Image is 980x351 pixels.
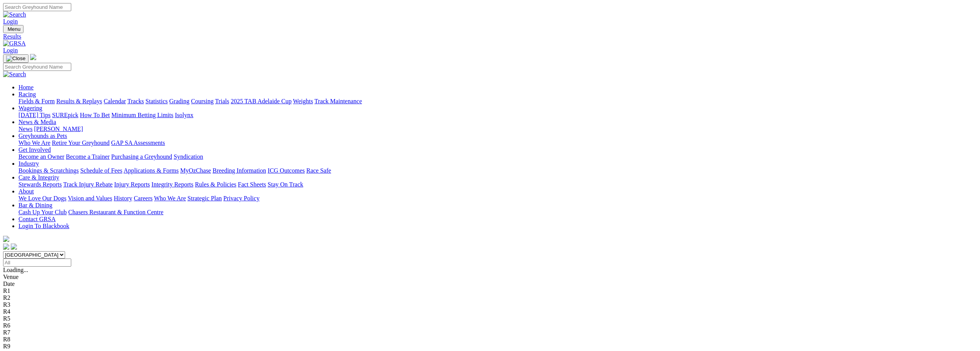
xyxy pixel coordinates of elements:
input: Select date [3,259,71,267]
a: Bar & Dining [18,202,52,208]
a: We Love Our Dogs [18,195,66,202]
a: News & Media [18,119,56,125]
a: Bookings & Scratchings [18,167,79,174]
span: Menu [8,26,20,32]
a: ICG Outcomes [268,167,305,174]
a: Trials [215,98,229,104]
a: Track Injury Rebate [63,181,112,188]
a: About [18,188,34,195]
a: Isolynx [175,112,193,118]
a: Chasers Restaurant & Function Centre [68,209,163,215]
a: Tracks [127,98,144,104]
div: R5 [3,315,977,322]
a: Rules & Policies [195,181,236,188]
a: Race Safe [306,167,331,174]
img: Search [3,11,26,18]
img: Close [6,55,25,62]
a: Vision and Values [68,195,112,202]
a: Login [3,47,18,54]
a: Who We Are [18,139,50,146]
div: R7 [3,329,977,336]
img: logo-grsa-white.png [30,54,36,60]
a: [DATE] Tips [18,112,50,118]
img: Search [3,71,26,78]
a: Grading [169,98,189,104]
a: Home [18,84,34,91]
a: Minimum Betting Limits [111,112,173,118]
input: Search [3,3,71,11]
a: Fact Sheets [238,181,266,188]
a: Weights [293,98,313,104]
a: Purchasing a Greyhound [111,153,172,160]
a: Statistics [146,98,168,104]
img: logo-grsa-white.png [3,236,9,242]
div: R9 [3,343,977,350]
img: twitter.svg [11,244,17,250]
a: GAP SA Assessments [111,139,165,146]
a: Cash Up Your Club [18,209,67,215]
a: MyOzChase [180,167,211,174]
a: Login To Blackbook [18,223,69,229]
a: Schedule of Fees [80,167,122,174]
a: Become a Trainer [66,153,110,160]
a: Industry [18,160,39,167]
a: Greyhounds as Pets [18,133,67,139]
a: Fields & Form [18,98,55,104]
a: Contact GRSA [18,216,55,222]
div: Wagering [18,112,977,119]
a: Stay On Track [268,181,303,188]
a: How To Bet [80,112,110,118]
a: Calendar [104,98,126,104]
a: [PERSON_NAME] [34,126,83,132]
div: Bar & Dining [18,209,977,216]
a: SUREpick [52,112,78,118]
a: History [114,195,132,202]
a: Results & Replays [56,98,102,104]
div: News & Media [18,126,977,133]
div: About [18,195,977,202]
a: 2025 TAB Adelaide Cup [231,98,291,104]
div: R1 [3,287,977,294]
a: Strategic Plan [188,195,222,202]
a: Coursing [191,98,214,104]
a: Login [3,18,18,25]
a: News [18,126,32,132]
a: Applications & Forms [124,167,179,174]
a: Breeding Information [213,167,266,174]
a: Get Involved [18,146,51,153]
div: R6 [3,322,977,329]
input: Search [3,63,71,71]
button: Toggle navigation [3,54,28,63]
a: Who We Are [154,195,186,202]
a: Become an Owner [18,153,64,160]
a: Track Maintenance [315,98,362,104]
a: Racing [18,91,36,97]
a: Integrity Reports [151,181,193,188]
a: Privacy Policy [223,195,260,202]
div: Date [3,280,977,287]
a: Wagering [18,105,42,111]
div: Racing [18,98,977,105]
a: Retire Your Greyhound [52,139,110,146]
div: Greyhounds as Pets [18,139,977,146]
a: Results [3,33,977,40]
a: Injury Reports [114,181,150,188]
a: Careers [134,195,152,202]
button: Toggle navigation [3,25,23,33]
a: Stewards Reports [18,181,62,188]
a: Care & Integrity [18,174,59,181]
div: Venue [3,274,977,280]
div: Industry [18,167,977,174]
div: R3 [3,301,977,308]
div: R2 [3,294,977,301]
div: Get Involved [18,153,977,160]
img: facebook.svg [3,244,9,250]
a: Syndication [174,153,203,160]
span: Loading... [3,267,28,273]
div: R8 [3,336,977,343]
div: R4 [3,308,977,315]
div: Care & Integrity [18,181,977,188]
img: GRSA [3,40,26,47]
